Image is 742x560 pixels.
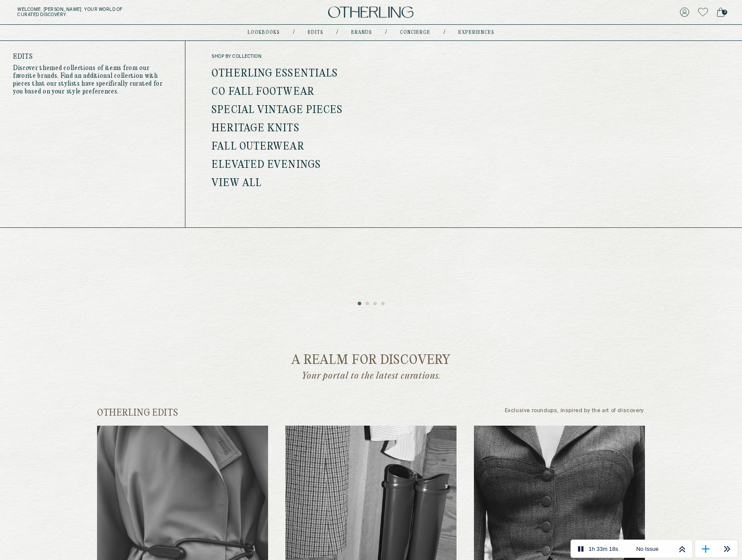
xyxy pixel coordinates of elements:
[248,30,280,35] a: lookbooks
[385,29,387,36] div: /
[13,64,172,96] p: Discover themed collections of items from our favorite brands. Find an additional collection with...
[293,29,295,36] div: /
[104,354,638,367] h2: a realm for discovery
[458,30,494,35] a: experiences
[336,29,338,36] div: /
[443,29,445,36] div: /
[366,302,370,306] button: 2
[212,105,342,116] a: Special Vintage Pieces
[351,30,372,35] a: Brands
[400,30,430,35] a: concierge
[212,87,314,98] a: Co Fall Footwear
[212,160,321,171] a: Elevated Evenings
[717,6,725,18] a: 3
[328,7,413,18] img: logo
[97,408,178,419] h2: otherling edits
[17,7,229,17] h5: Welcome, [PERSON_NAME] . Your world of curated discovery.
[381,302,386,306] button: 4
[722,10,727,15] span: 3
[256,370,487,382] p: Your portal to the latest curations.
[212,141,304,153] a: Fall Outerwear
[212,178,262,189] a: View all
[13,54,172,60] h4: Edits
[358,302,362,306] button: 1
[505,408,645,419] p: Exclusive roundups, inspired by the art of discovery.
[308,30,323,35] a: Edits
[212,123,299,134] a: Heritage Knits
[212,68,338,80] a: Otherling Essentials
[212,54,384,59] span: shop by collection
[373,302,378,306] button: 3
